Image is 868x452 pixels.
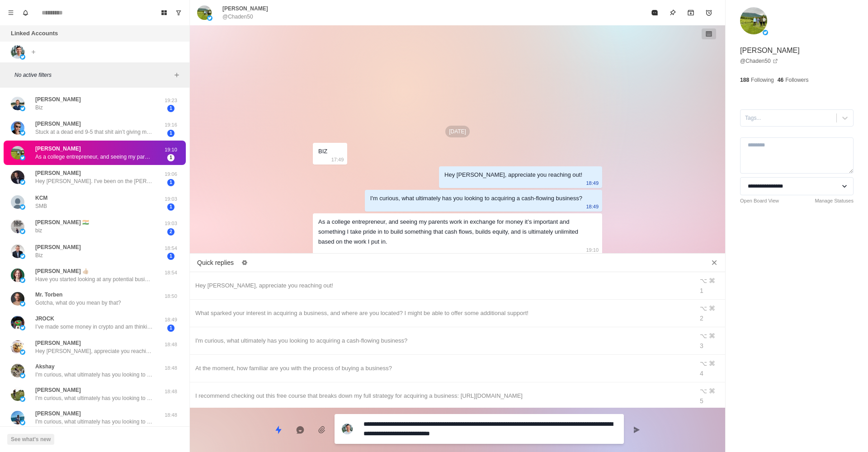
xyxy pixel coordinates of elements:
span: 1 [167,130,175,137]
button: Pin [664,4,682,22]
img: picture [11,97,24,110]
button: Board View [157,5,171,20]
img: picture [20,278,25,283]
img: picture [20,106,25,111]
p: As a college entrepreneur, and seeing my parents work in exchange for money it’s important and so... [35,153,153,161]
p: Linked Accounts [11,29,58,38]
img: picture [20,54,25,60]
img: picture [20,130,25,136]
a: @Chaden50 [740,57,778,65]
div: I'm curious, what ultimately has you looking to acquiring a cash-flowing business? [195,336,688,346]
div: ⌥ ⌘ 4 [700,358,720,378]
img: picture [197,5,212,20]
img: picture [11,316,24,330]
img: picture [20,396,25,402]
img: picture [11,268,24,282]
p: [PERSON_NAME] [35,120,81,128]
p: I’ve made some money in crypto and am thinking about diversifying. Would like to review diff mode... [35,323,153,331]
span: 1 [167,203,175,211]
img: picture [342,424,353,434]
p: Have you started looking at any potential businesses to acquire yet, or is there a particular ind... [35,275,153,283]
p: 18:48 [160,341,182,348]
p: 18:48 [160,411,182,419]
img: picture [20,254,25,259]
img: picture [11,411,24,424]
img: picture [11,121,24,135]
img: picture [11,245,24,258]
p: Mr. Torben [35,291,62,299]
div: As a college entrepreneur, and seeing my parents work in exchange for money it’s important and so... [318,217,582,247]
p: 18:48 [160,364,182,372]
div: ⌥ ⌘ 3 [700,331,720,351]
p: Biz [35,104,43,112]
button: Add reminder [700,4,718,22]
div: I recommend checking out this free course that breaks down my full strategy for acquiring a busin... [195,391,688,401]
button: Notifications [18,5,33,20]
p: [PERSON_NAME] [35,95,81,104]
p: [PERSON_NAME] [35,243,81,251]
button: Add filters [171,70,182,80]
p: Followers [785,76,808,84]
div: ⌥ ⌘ 5 [700,386,720,406]
button: Archive [682,4,700,22]
p: KCM [35,194,47,202]
img: picture [11,195,24,209]
div: What sparked your interest in acquiring a business, and where are you located? I might be able to... [195,308,688,318]
p: 188 [740,76,749,84]
span: 1 [167,105,175,112]
p: 18:54 [160,245,182,252]
p: [PERSON_NAME] [35,145,81,153]
button: Edit quick replies [237,255,252,270]
div: Hey [PERSON_NAME], appreciate you reaching out! [444,170,582,180]
button: Send message [627,421,646,439]
p: 18:48 [160,388,182,395]
p: [PERSON_NAME] [222,5,268,13]
div: I'm curious, what ultimately has you looking to acquiring a cash-flowing business? [370,193,582,203]
img: picture [20,155,25,160]
img: picture [11,220,24,233]
a: Manage Statuses [815,197,854,205]
img: picture [20,229,25,234]
button: Add media [313,421,331,439]
div: ⌥ ⌘ 2 [700,303,720,323]
img: picture [740,7,767,34]
img: picture [11,170,24,184]
button: Quick replies [269,421,288,439]
p: Hey [PERSON_NAME], appreciate you reaching out! [35,347,153,355]
p: [PERSON_NAME] 🇮🇳 [35,218,89,226]
p: Biz [35,251,43,259]
p: 19:03 [160,220,182,227]
span: 2 [167,228,175,235]
div: BIZ [318,146,327,156]
p: 19:06 [160,170,182,178]
div: Hey [PERSON_NAME], appreciate you reaching out! [195,281,688,291]
p: biz [35,226,42,235]
button: Menu [4,5,18,20]
span: 1 [167,154,175,161]
p: 19:23 [160,97,182,104]
img: picture [20,179,25,185]
p: SMB [35,202,47,210]
button: Mark as read [646,4,664,22]
span: 1 [167,325,175,332]
p: Stuck at a dead end 9-5 that shit ain’t giving me a family [35,128,153,136]
p: 18:49 [586,178,599,188]
p: [DATE] [445,126,470,137]
button: Close quick replies [707,255,722,270]
p: I'm curious, what ultimately has you looking to acquiring a cash-flowing business? [35,418,153,426]
img: picture [20,301,25,306]
p: I'm curious, what ultimately has you looking to acquiring a cash-flowing business? [35,394,153,402]
p: 46 [778,76,783,84]
p: [PERSON_NAME] [35,339,81,347]
p: @Chaden50 [222,13,253,21]
p: Following [751,76,774,84]
img: picture [11,340,24,354]
button: See what's new [7,434,54,445]
p: [PERSON_NAME] 👍🏼 [35,267,89,275]
a: Open Board View [740,197,779,205]
img: picture [11,364,24,377]
p: Akshay [35,363,55,371]
p: [PERSON_NAME] [35,169,81,177]
img: picture [11,45,24,59]
button: Show unread conversations [171,5,186,20]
